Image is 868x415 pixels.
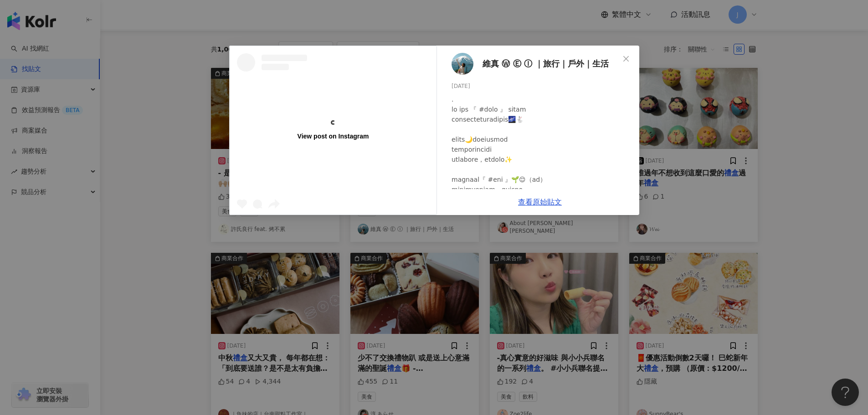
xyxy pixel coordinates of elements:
img: KOL Avatar [452,53,473,75]
div: [DATE] [452,82,632,91]
a: View post on Instagram [230,46,437,215]
a: 查看原始貼文 [518,198,562,206]
span: close [622,55,630,62]
div: View post on Instagram [297,132,369,140]
a: KOL Avatar維真 Ⓦ Ⓔ Ⓘ ｜旅行｜戶外｜生活 [452,53,619,75]
span: 維真 Ⓦ Ⓔ Ⓘ ｜旅行｜戶外｜生活 [483,57,609,70]
button: Close [617,50,635,68]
